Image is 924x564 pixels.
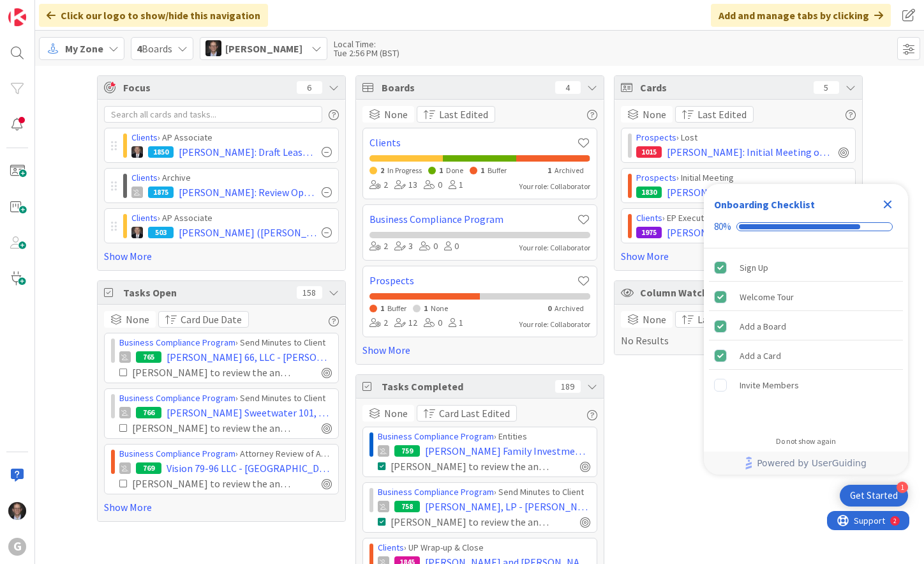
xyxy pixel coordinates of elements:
[519,242,590,254] div: Your role: Collaborator
[158,311,249,328] button: Card Due Date
[555,81,581,94] div: 4
[387,165,422,175] span: In Progress
[369,211,577,227] a: Business Compliance Program
[382,379,549,394] span: Tasks Completed
[704,452,908,475] div: Footer
[378,486,494,498] a: Business Compliance Program
[65,41,103,56] span: My Zone
[167,461,332,476] span: Vision 79-96 LLC - [GEOGRAPHIC_DATA][PERSON_NAME] and [PERSON_NAME]
[136,351,161,363] div: 765
[621,248,856,264] a: Show More
[334,40,399,49] div: Local Time:
[709,312,903,340] div: Add a Board is complete.
[394,178,417,192] div: 13
[131,172,158,183] a: Clients
[709,371,903,399] div: Invite Members is incomplete.
[814,81,839,94] div: 5
[709,283,903,311] div: Welcome Tour is complete.
[709,342,903,370] div: Add a Card is complete.
[704,184,908,475] div: Checklist Container
[740,289,794,305] div: Welcome Tour
[378,485,590,499] div: › Send Minutes to Client
[643,107,666,122] span: None
[136,407,161,418] div: 766
[675,106,754,123] button: Last Edited
[636,187,662,198] div: 1830
[757,455,867,471] span: Powered by UserGuiding
[369,316,388,330] div: 2
[297,286,322,299] div: 158
[167,405,332,420] span: [PERSON_NAME] Sweetwater 101, LLC - [PERSON_NAME]
[131,131,332,144] div: › AP Associate
[840,485,908,507] div: Open Get Started checklist, remaining modules: 1
[167,349,332,365] span: [PERSON_NAME] 66, LLC - [PERSON_NAME]
[640,285,807,300] span: Column Watching
[66,5,70,15] div: 2
[131,146,143,158] img: BG
[148,187,174,198] div: 1875
[378,431,494,442] a: Business Compliance Program
[424,178,442,192] div: 0
[119,337,235,348] a: Business Compliance Program
[740,319,786,334] div: Add a Board
[704,248,908,428] div: Checklist items
[636,212,662,224] a: Clients
[123,285,290,300] span: Tasks Open
[181,312,242,327] span: Card Due Date
[394,445,420,457] div: 759
[424,303,428,313] span: 1
[643,312,666,327] span: None
[714,221,731,232] div: 80%
[8,538,26,556] div: G
[119,448,235,459] a: Business Compliance Program
[417,405,517,422] button: Card Last Edited
[394,316,417,330] div: 12
[636,146,662,158] div: 1015
[519,319,590,330] div: Your role: Collaborator
[850,489,898,502] div: Get Started
[104,248,339,264] a: Show More
[334,49,399,57] div: Tue 2:56 PM (BST)
[391,514,552,530] div: [PERSON_NAME] to review the annual minutes
[27,2,58,17] span: Support
[697,107,747,122] span: Last Edited
[636,132,676,143] a: Prospects
[384,107,408,122] span: None
[378,430,590,443] div: › Entities
[131,211,332,225] div: › AP Associate
[394,501,420,512] div: 758
[148,227,174,238] div: 503
[132,420,294,436] div: [PERSON_NAME] to review the annual minutes
[714,221,898,232] div: Checklist progress: 80%
[897,482,908,493] div: 1
[104,106,322,123] input: Search all cards and tasks...
[711,4,891,27] div: Add and manage tabs by clicking
[636,172,676,183] a: Prospects
[387,303,406,313] span: Buffer
[378,542,404,553] a: Clients
[119,336,332,349] div: › Send Minutes to Client
[380,165,384,175] span: 2
[225,41,302,56] span: [PERSON_NAME]
[439,406,510,421] span: Card Last Edited
[446,165,463,175] span: Done
[380,303,384,313] span: 1
[179,144,317,160] span: [PERSON_NAME]: Draft Leases [PERSON_NAME]
[667,144,833,160] span: [PERSON_NAME]: Initial Meeting on TBD with [PERSON_NAME]
[362,342,597,358] a: Show More
[519,181,590,192] div: Your role: Collaborator
[555,165,584,175] span: Archived
[439,107,488,122] span: Last Edited
[481,165,484,175] span: 1
[548,303,551,313] span: 0
[555,380,581,393] div: 189
[714,197,815,212] div: Onboarding Checklist
[104,499,339,515] a: Show More
[449,316,463,330] div: 1
[8,8,26,26] img: Visit kanbanzone.com
[425,499,590,514] span: [PERSON_NAME], LP - [PERSON_NAME]
[636,171,849,185] div: › Initial Meeting
[391,459,552,474] div: [PERSON_NAME] to review the annual minutes
[179,185,317,200] span: [PERSON_NAME]: Review Operating Agreements [PERSON_NAME]
[439,165,443,175] span: 1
